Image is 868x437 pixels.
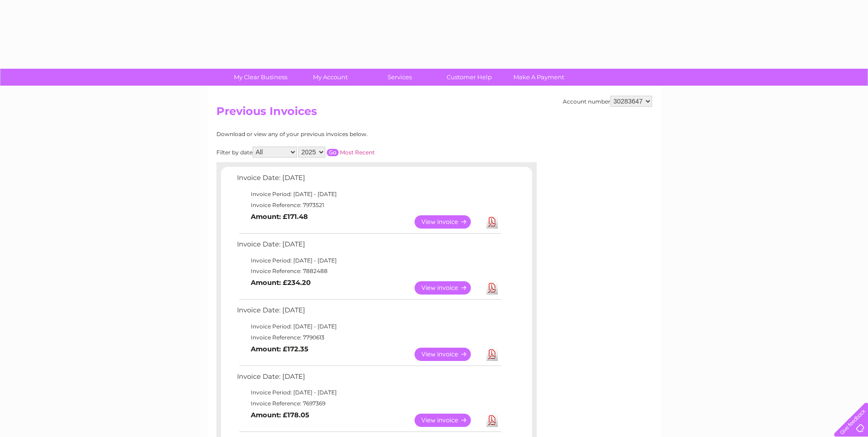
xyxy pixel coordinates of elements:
[216,105,652,122] h2: Previous Invoices
[563,96,652,107] div: Account number
[216,131,457,137] div: Download or view any of your previous invoices below.
[415,215,482,229] a: View
[415,348,482,361] a: View
[415,281,482,295] a: View
[223,69,298,86] a: My Clear Business
[216,147,457,158] div: Filter by date
[235,255,502,266] td: Invoice Period: [DATE] - [DATE]
[235,189,502,200] td: Invoice Period: [DATE] - [DATE]
[235,266,502,277] td: Invoice Reference: 7882488
[235,238,502,255] td: Invoice Date: [DATE]
[431,69,507,86] a: Customer Help
[340,149,375,156] a: Most Recent
[486,414,498,427] a: Download
[235,398,502,409] td: Invoice Reference: 7697369
[235,332,502,343] td: Invoice Reference: 7790613
[235,387,502,398] td: Invoice Period: [DATE] - [DATE]
[251,345,308,353] b: Amount: £172.35
[501,69,577,86] a: Make A Payment
[235,321,502,332] td: Invoice Period: [DATE] - [DATE]
[251,411,309,419] b: Amount: £178.05
[486,348,498,361] a: Download
[235,200,502,211] td: Invoice Reference: 7973521
[251,279,311,287] b: Amount: £234.20
[362,69,437,86] a: Services
[486,215,498,229] a: Download
[251,213,308,221] b: Amount: £171.48
[235,304,502,321] td: Invoice Date: [DATE]
[235,371,502,388] td: Invoice Date: [DATE]
[415,414,482,427] a: View
[292,69,368,86] a: My Account
[486,281,498,295] a: Download
[235,172,502,189] td: Invoice Date: [DATE]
